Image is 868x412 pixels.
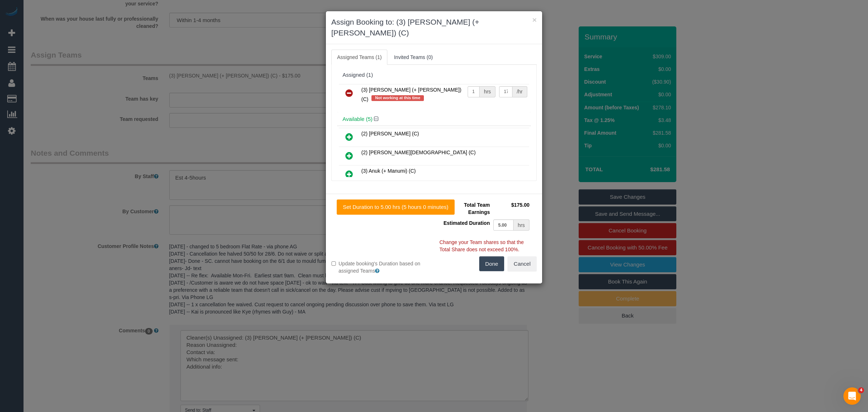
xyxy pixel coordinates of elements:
[342,72,526,78] div: Assigned (1)
[331,260,429,274] label: Update booking's Duration based on assigned Teams
[361,168,416,174] span: (3) Anuk (+ Manumi) (C)
[843,387,861,405] iframe: Intercom live chat
[331,17,537,38] h3: Assign Booking to: (3) [PERSON_NAME] (+ [PERSON_NAME]) (C)
[342,116,526,122] h4: Available (5)
[331,261,336,266] input: Update booking's Duration based on assigned Teams
[439,199,492,218] td: Total Team Earnings
[331,50,387,65] a: Assigned Teams (1)
[361,87,461,102] span: (3) [PERSON_NAME] (+ [PERSON_NAME]) (C)
[492,199,531,218] td: $175.00
[512,86,527,97] div: /hr
[858,387,864,393] span: 4
[371,95,424,101] span: Not working at this time
[361,131,419,136] span: (2) [PERSON_NAME] (C)
[480,86,495,97] div: hrs
[479,256,505,272] button: Done
[361,150,476,155] span: (2) [PERSON_NAME][DEMOGRAPHIC_DATA] (C)
[507,256,537,272] button: Cancel
[514,219,529,231] div: hrs
[337,199,455,215] button: Set Duration to 5.00 hrs (5 hours 0 minutes)
[532,16,537,24] button: ×
[388,50,438,65] a: Invited Teams (0)
[443,220,490,226] span: Estimated Duration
